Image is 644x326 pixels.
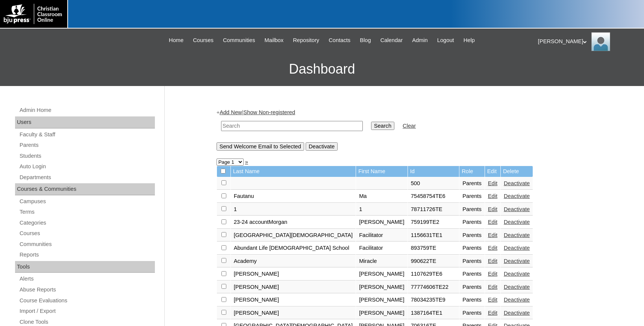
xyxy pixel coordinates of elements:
[329,36,350,45] span: Contacts
[19,240,155,249] a: Communities
[19,250,155,260] a: Reports
[591,32,610,51] img: Karen Lawton
[504,232,530,238] a: Deactivate
[459,177,485,190] td: Parents
[538,32,636,51] div: [PERSON_NAME]
[504,271,530,277] a: Deactivate
[504,245,530,251] a: Deactivate
[488,258,497,264] a: Edit
[219,36,259,45] a: Communities
[19,229,155,238] a: Courses
[488,219,497,225] a: Edit
[488,271,497,277] a: Edit
[403,123,416,129] a: Clear
[504,284,530,290] a: Deactivate
[220,109,242,115] a: Add New
[459,190,485,203] td: Parents
[15,116,155,128] div: Users
[231,268,356,281] td: [PERSON_NAME]
[459,203,485,216] td: Parents
[325,36,354,45] a: Contacts
[4,4,64,24] img: logo-white.png
[488,180,497,186] a: Edit
[356,307,408,320] td: [PERSON_NAME]
[356,242,408,255] td: Facilitator
[356,166,408,177] td: First Name
[231,307,356,320] td: [PERSON_NAME]
[380,36,403,45] span: Calendar
[223,36,255,45] span: Communities
[221,121,363,131] input: Search
[488,310,497,316] a: Edit
[231,190,356,203] td: Fautanu
[356,229,408,242] td: Facilitator
[231,242,356,255] td: Abundant Life [DEMOGRAPHIC_DATA] School
[231,216,356,229] td: 23-24 accountMorgan
[504,219,530,225] a: Deactivate
[504,206,530,212] a: Deactivate
[408,294,459,306] td: 78034235TE9
[245,159,248,165] a: »
[231,255,356,268] td: Academy
[459,281,485,294] td: Parents
[231,203,356,216] td: 1
[437,36,454,45] span: Logout
[459,216,485,229] td: Parents
[193,36,214,45] span: Courses
[19,207,155,217] a: Terms
[231,281,356,294] td: [PERSON_NAME]
[488,232,497,238] a: Edit
[356,294,408,306] td: [PERSON_NAME]
[261,36,288,45] a: Mailbox
[19,296,155,305] a: Course Evaluations
[243,109,295,115] a: Show Non-registered
[19,140,155,150] a: Parents
[408,166,459,177] td: Id
[488,245,497,251] a: Edit
[165,36,187,45] a: Home
[4,52,640,86] h3: Dashboard
[412,36,428,45] span: Admin
[15,261,155,273] div: Tools
[289,36,323,45] a: Repository
[356,36,374,45] a: Blog
[408,242,459,255] td: 893759TE
[504,258,530,264] a: Deactivate
[356,216,408,229] td: [PERSON_NAME]
[504,310,530,316] a: Deactivate
[488,193,497,199] a: Edit
[501,166,533,177] td: Delete
[231,294,356,306] td: [PERSON_NAME]
[15,183,155,195] div: Courses & Communities
[459,229,485,242] td: Parents
[377,36,406,45] a: Calendar
[488,297,497,303] a: Edit
[19,274,155,284] a: Alerts
[408,268,459,281] td: 1107629TE6
[408,307,459,320] td: 1387164TE1
[408,177,459,190] td: 500
[217,142,304,151] input: Send Welcome Email to Selected
[356,255,408,268] td: Miracle
[504,180,530,186] a: Deactivate
[408,203,459,216] td: 78711726TE
[19,173,155,182] a: Departments
[306,142,338,151] input: Deactivate
[356,203,408,216] td: 1
[460,36,479,45] a: Help
[408,229,459,242] td: 1156631TE1
[459,307,485,320] td: Parents
[293,36,319,45] span: Repository
[19,197,155,206] a: Campuses
[504,297,530,303] a: Deactivate
[459,268,485,281] td: Parents
[408,255,459,268] td: 990622TE
[433,36,458,45] a: Logout
[408,36,432,45] a: Admin
[459,166,485,177] td: Role
[488,206,497,212] a: Edit
[408,216,459,229] td: 759199TE2
[265,36,284,45] span: Mailbox
[189,36,217,45] a: Courses
[459,294,485,306] td: Parents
